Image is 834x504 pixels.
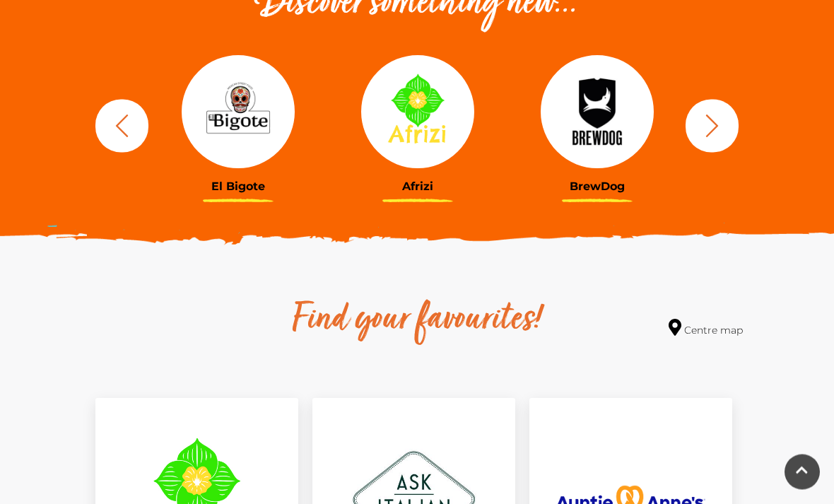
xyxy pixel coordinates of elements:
h3: BrewDog [518,180,676,194]
h3: El Bigote [159,180,317,194]
a: Centre map [669,320,743,339]
h2: Find your favourites! [201,298,633,344]
h3: Afrizi [339,180,497,194]
a: Afrizi [339,56,497,194]
a: El Bigote [159,56,317,194]
a: BrewDog [518,56,676,194]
